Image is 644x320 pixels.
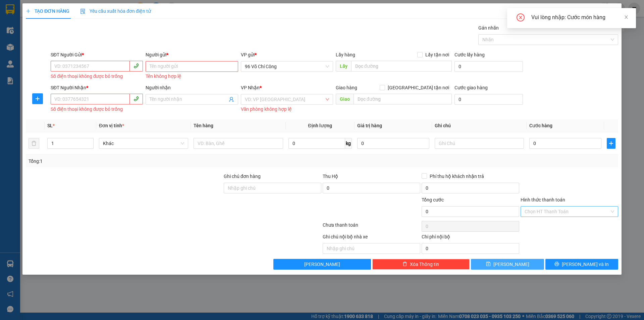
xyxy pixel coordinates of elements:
span: Xóa Thông tin [410,261,439,268]
span: Phí thu hộ khách nhận trả [427,173,487,180]
button: save[PERSON_NAME] [471,259,544,270]
span: [GEOGRAPHIC_DATA] tận nơi [385,84,452,91]
input: Cước giao hàng [454,94,523,105]
span: [PERSON_NAME] [304,261,340,268]
span: SL [47,123,53,128]
button: [PERSON_NAME] [273,259,371,270]
span: kg [345,138,352,149]
label: Cước giao hàng [454,85,488,90]
div: Số điện thoại không được bỏ trống [51,105,143,113]
button: deleteXóa Thông tin [372,259,470,270]
label: Ghi chú đơn hàng [224,174,261,179]
span: user-add [229,97,234,102]
span: plus [26,9,31,13]
span: plus [607,141,615,146]
label: Cước lấy hàng [454,52,485,57]
th: Ghi chú [432,119,527,132]
div: Chi phí nội bộ [422,233,519,243]
span: phone [133,63,139,68]
div: Văn phòng không hợp lệ [241,105,333,113]
div: Ghi chú nội bộ nhà xe [323,233,420,243]
span: Tên hàng [194,123,213,128]
input: VD: Bàn, Ghế [194,138,283,149]
div: SĐT Người Nhận [51,84,143,91]
span: Giao hàng [336,85,357,90]
span: 96 Võ Chí Công [245,61,329,72]
button: printer[PERSON_NAME] và In [545,259,618,270]
span: Tổng cước [422,197,444,202]
div: Chưa thanh toán [322,221,421,233]
span: Lấy [336,61,351,72]
span: close-circle [517,13,525,23]
input: Ghi chú đơn hàng [224,183,321,193]
span: save [486,262,491,267]
span: Định lượng [308,123,332,128]
button: plus [607,138,615,149]
span: Lấy hàng [336,52,355,57]
input: Dọc đường [351,61,452,72]
div: Tổng: 1 [29,157,249,165]
input: Nhập ghi chú [323,243,420,254]
span: printer [554,262,559,267]
span: [PERSON_NAME] và In [562,261,609,268]
span: close [624,15,629,19]
span: [PERSON_NAME] [493,261,529,268]
input: Dọc đường [354,94,452,104]
div: VP gửi [241,51,333,58]
input: Ghi Chú [435,138,524,149]
img: icon [80,9,86,14]
span: delete [402,262,407,267]
span: phone [133,96,139,101]
label: Gán nhãn [478,25,499,31]
span: Thu Hộ [323,174,338,179]
span: Khác [103,138,184,148]
span: Giao [336,94,354,104]
button: plus [32,93,43,104]
span: TẠO ĐƠN HÀNG [26,8,69,14]
div: Người nhận [146,84,238,91]
input: 0 [357,138,429,149]
input: Cước lấy hàng [454,61,523,72]
div: Số điện thoại không được bỏ trống [51,73,143,80]
span: Yêu cầu xuất hóa đơn điện tử [80,8,151,14]
span: Cước hàng [529,123,552,128]
div: Tên không hợp lệ [146,73,238,80]
span: VP Nhận [241,85,260,90]
span: Lấy tận nơi [423,51,452,58]
span: Đơn vị tính [99,123,124,128]
div: SĐT Người Gửi [51,51,143,58]
button: delete [29,138,39,149]
span: plus [33,96,43,101]
label: Hình thức thanh toán [521,197,565,202]
span: Giá trị hàng [357,123,382,128]
button: Close [603,3,622,22]
div: Vui lòng nhập: Cước món hàng [531,13,628,21]
div: Người gửi [146,51,238,58]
